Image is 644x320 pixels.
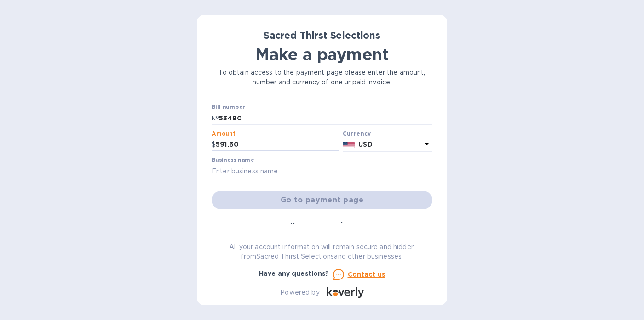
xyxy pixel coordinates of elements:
[212,113,219,123] p: №
[212,242,432,261] p: All your account information will remain secure and hidden from Sacred Thirst Selections and othe...
[212,105,245,110] label: Bill number
[212,158,254,163] label: Business name
[212,45,432,64] h1: Make a payment
[216,138,339,152] input: 0.00
[259,270,329,277] b: Have any questions?
[212,140,216,149] p: $
[264,30,380,41] b: Sacred Thirst Selections
[290,221,353,229] b: You can pay using:
[343,130,371,137] b: Currency
[280,288,319,297] p: Powered by
[212,131,235,136] label: Amount
[219,111,432,125] input: Enter bill number
[212,68,432,87] p: To obtain access to the payment page please enter the amount, number and currency of one unpaid i...
[212,164,432,178] input: Enter business name
[343,142,355,148] img: USD
[348,271,385,278] u: Contact us
[358,141,372,148] b: USD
